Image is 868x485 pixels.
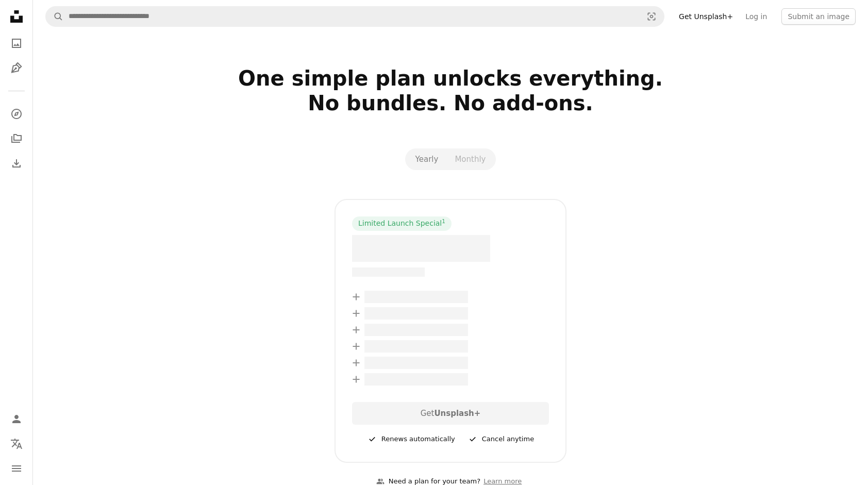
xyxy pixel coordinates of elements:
[6,104,27,124] a: Explore
[468,433,534,445] div: Cancel anytime
[6,153,27,174] a: Download History
[6,128,27,149] a: Collections
[119,66,782,140] h2: One simple plan unlocks everything. No bundles. No add-ons.
[352,235,490,262] span: – –––– ––––.
[6,409,27,429] a: Log in / Sign up
[442,218,445,224] sup: 1
[46,7,63,26] button: Search Unsplash
[45,6,664,27] form: Find visuals sitewide
[364,307,468,320] span: – –––– –––– ––– ––– –––– ––––
[6,6,27,29] a: Home — Unsplash
[364,291,468,303] span: – –––– –––– ––– ––– –––– ––––
[364,373,468,386] span: – –––– –––– ––– ––– –––– ––––
[364,340,468,353] span: – –––– –––– ––– ––– –––– ––––
[6,433,27,454] button: Language
[364,357,468,369] span: – –––– –––– ––– ––– –––– ––––
[434,409,480,418] strong: Unsplash+
[352,402,549,425] div: Get
[639,7,664,26] button: Visual search
[352,216,452,231] div: Limited Launch Special
[352,267,425,277] span: –– –––– –––– –––– ––
[739,8,773,25] a: Log in
[440,219,447,229] a: 1
[407,150,447,168] button: Yearly
[6,58,27,78] a: Illustrations
[673,8,739,25] a: Get Unsplash+
[781,8,856,25] button: Submit an image
[367,433,455,445] div: Renews automatically
[446,150,494,168] button: Monthly
[6,33,27,54] a: Photos
[364,324,468,336] span: – –––– –––– ––– ––– –––– ––––
[6,458,27,479] button: Menu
